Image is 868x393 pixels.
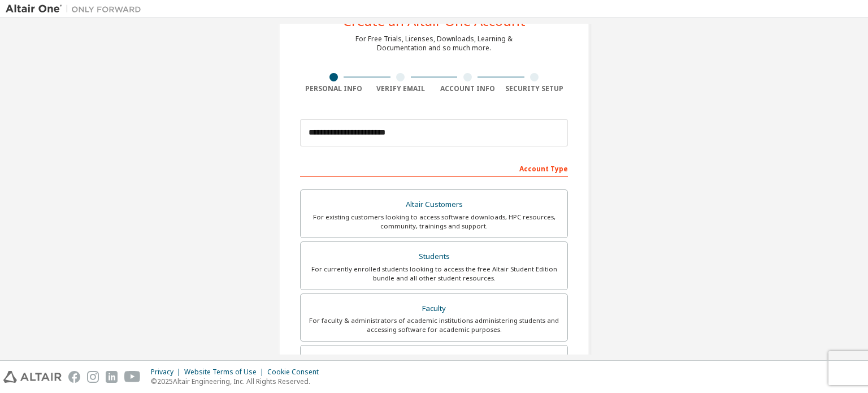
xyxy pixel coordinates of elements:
[367,84,435,93] div: Verify Email
[307,249,561,265] div: Students
[355,34,513,53] div: For Free Trials, Licenses, Downloads, Learning & Documentation and so much more.
[124,371,141,383] img: youtube.svg
[68,371,80,383] img: facebook.svg
[87,371,99,383] img: instagram.svg
[434,84,501,93] div: Account Info
[307,316,561,334] div: For faculty & administrators of academic institutions administering students and accessing softwa...
[184,368,267,377] div: Website Terms of Use
[307,197,561,213] div: Altair Customers
[151,368,184,377] div: Privacy
[307,352,561,368] div: Everyone else
[6,3,147,15] img: Altair One
[307,301,561,317] div: Faculty
[300,84,367,93] div: Personal Info
[151,377,325,386] p: © 2025 Altair Engineering, Inc. All Rights Reserved.
[307,213,561,231] div: For existing customers looking to access software downloads, HPC resources, community, trainings ...
[106,371,118,383] img: linkedin.svg
[267,368,325,377] div: Cookie Consent
[3,371,62,383] img: altair_logo.svg
[300,159,568,177] div: Account Type
[343,14,526,28] div: Create an Altair One Account
[501,84,568,93] div: Security Setup
[307,265,561,283] div: For currently enrolled students looking to access the free Altair Student Edition bundle and all ...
